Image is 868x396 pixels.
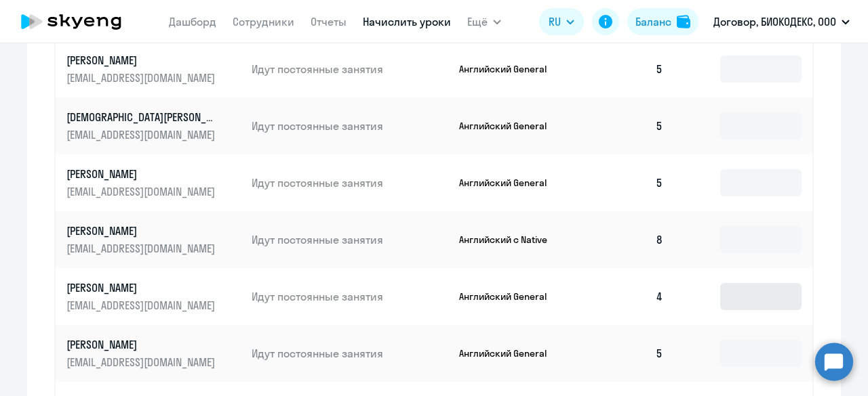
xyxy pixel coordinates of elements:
td: 5 [579,41,674,97]
span: Ещё [467,14,488,30]
span: RU [549,14,561,30]
a: [PERSON_NAME][EMAIL_ADDRESS][DOMAIN_NAME] [66,167,241,199]
td: 8 [579,211,674,268]
p: Английский General [459,347,561,359]
p: [EMAIL_ADDRESS][DOMAIN_NAME] [66,241,218,256]
p: Договор, БИОКОДЕКС, ООО [713,14,836,30]
p: Идут постоянные занятия [252,346,448,361]
p: [PERSON_NAME] [66,167,218,181]
p: Английский General [459,290,561,303]
td: 5 [579,154,674,211]
img: balance [677,15,690,28]
a: Начислить уроки [363,15,451,28]
p: Английский General [459,120,561,132]
p: Идут постоянные занятия [252,118,448,133]
p: [EMAIL_ADDRESS][DOMAIN_NAME] [66,127,218,142]
p: [EMAIL_ADDRESS][DOMAIN_NAME] [66,298,218,313]
p: [PERSON_NAME] [66,280,218,295]
p: [PERSON_NAME] [66,337,218,352]
p: [PERSON_NAME] [66,223,218,238]
div: Баланс [635,14,671,30]
p: Английский с Native [459,234,561,246]
a: Отчеты [311,15,347,28]
td: 4 [579,268,674,325]
p: Идут постоянные занятия [252,232,448,247]
td: 5 [579,97,674,154]
a: Сотрудники [233,15,294,28]
p: Английский General [459,177,561,189]
td: 5 [579,325,674,382]
p: [PERSON_NAME] [66,53,218,68]
p: Английский General [459,63,561,75]
a: Дашборд [169,15,216,28]
button: Договор, БИОКОДЕКС, ООО [707,5,856,38]
p: [EMAIL_ADDRESS][DOMAIN_NAME] [66,70,218,85]
p: [EMAIL_ADDRESS][DOMAIN_NAME] [66,355,218,370]
button: RU [539,8,584,35]
a: [DEMOGRAPHIC_DATA][PERSON_NAME][EMAIL_ADDRESS][DOMAIN_NAME] [66,110,241,142]
p: [EMAIL_ADDRESS][DOMAIN_NAME] [66,184,218,199]
a: [PERSON_NAME][EMAIL_ADDRESS][DOMAIN_NAME] [66,223,241,256]
button: Ещё [467,8,501,35]
a: [PERSON_NAME][EMAIL_ADDRESS][DOMAIN_NAME] [66,280,241,313]
button: Балансbalance [627,8,698,35]
p: Идут постоянные занятия [252,62,448,76]
a: [PERSON_NAME][EMAIL_ADDRESS][DOMAIN_NAME] [66,337,241,370]
a: [PERSON_NAME][EMAIL_ADDRESS][DOMAIN_NAME] [66,53,241,85]
p: Идут постоянные занятия [252,175,448,190]
p: [DEMOGRAPHIC_DATA][PERSON_NAME] [66,110,218,125]
p: Идут постоянные занятия [252,289,448,304]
